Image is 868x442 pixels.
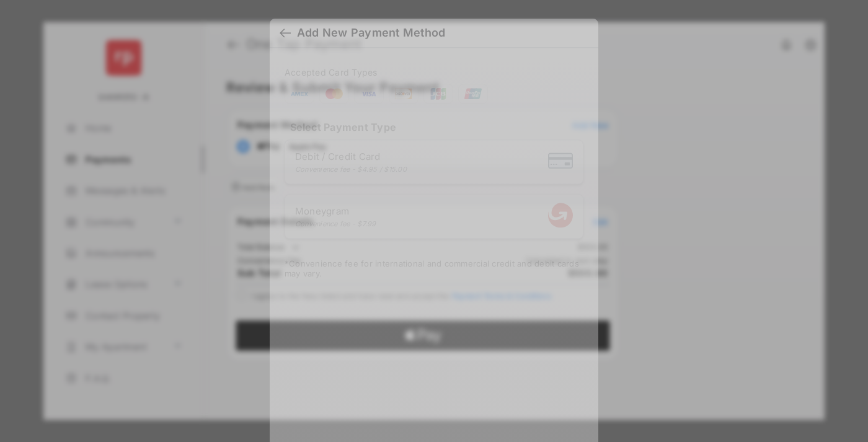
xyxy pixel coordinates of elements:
span: Accepted Card Types [285,68,383,78]
h4: Select Payment Type [285,122,583,134]
div: Convenience fee - $7.99 [295,219,376,228]
span: Debit / Credit Card [295,151,407,162]
div: Add New Payment Method [297,27,445,40]
div: Convenience fee - $4.95 / $15.00 [295,165,407,174]
span: Moneygram [295,205,376,217]
div: * Convenience fee for international and commercial credit and debit cards may vary. [285,259,583,281]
